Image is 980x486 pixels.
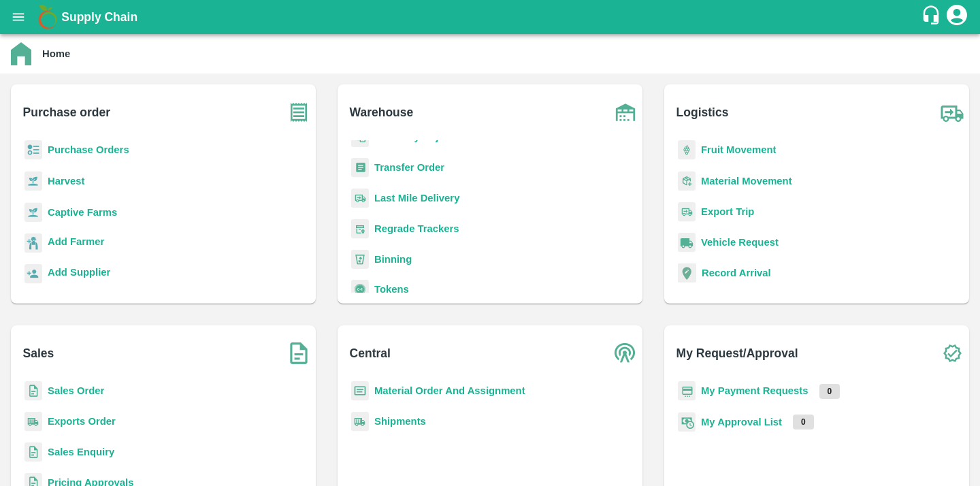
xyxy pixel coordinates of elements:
[42,48,70,59] b: Home
[23,344,54,363] b: Sales
[351,381,369,401] img: centralMaterial
[374,193,459,204] a: Last Mile Delivery
[48,207,117,218] a: Captive Farms
[608,95,642,129] img: warehouse
[701,144,777,155] a: Fruit Movement
[374,254,412,265] a: Binning
[374,284,409,295] a: Tokens
[351,158,369,178] img: whTransfer
[24,233,42,253] img: farmer
[701,206,754,217] a: Export Trip
[351,219,369,239] img: whTracker
[678,202,696,222] img: delivery
[935,95,969,129] img: truck
[678,412,696,432] img: approval
[282,336,316,370] img: soSales
[48,236,104,247] b: Add Farmer
[351,189,369,208] img: delivery
[350,344,391,363] b: Central
[24,171,42,191] img: harvest
[11,42,31,65] img: home
[23,103,110,122] b: Purchase order
[374,223,459,234] a: Regrade Trackers
[24,381,42,401] img: sales
[678,263,696,282] img: recordArrival
[48,416,116,427] a: Exports Order
[48,144,129,155] a: Purchase Orders
[676,103,729,122] b: Logistics
[24,412,42,432] img: shipments
[793,415,814,430] p: 0
[48,234,104,253] a: Add Farmer
[819,384,840,399] p: 0
[374,416,426,427] a: Shipments
[374,162,444,173] a: Transfer Order
[351,280,369,299] img: tokens
[945,3,969,31] div: account of current user
[350,103,414,122] b: Warehouse
[935,336,969,370] img: check
[374,385,525,396] a: Material Order And Assignment
[678,171,696,191] img: material
[921,5,945,29] div: customer-support
[701,385,808,396] a: My Payment Requests
[48,385,104,396] a: Sales Order
[678,233,696,253] img: vehicle
[608,336,642,370] img: central
[678,140,696,160] img: fruit
[24,140,42,160] img: reciept
[351,412,369,432] img: shipments
[48,447,114,457] a: Sales Enquiry
[676,344,798,363] b: My Request/Approval
[48,267,110,278] b: Add Supplier
[701,417,782,427] a: My Approval List
[351,250,369,269] img: bin
[3,1,34,33] button: open drawer
[48,176,84,187] a: Harvest
[24,202,42,223] img: harvest
[678,381,696,401] img: payment
[702,268,771,278] a: Record Arrival
[61,10,137,24] b: Supply Chain
[24,264,42,284] img: supplier
[34,3,61,31] img: logo
[24,442,42,462] img: sales
[48,265,110,283] a: Add Supplier
[61,7,921,27] a: Supply Chain
[701,176,792,187] a: Material Movement
[282,95,316,129] img: purchase
[701,237,779,248] a: Vehicle Request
